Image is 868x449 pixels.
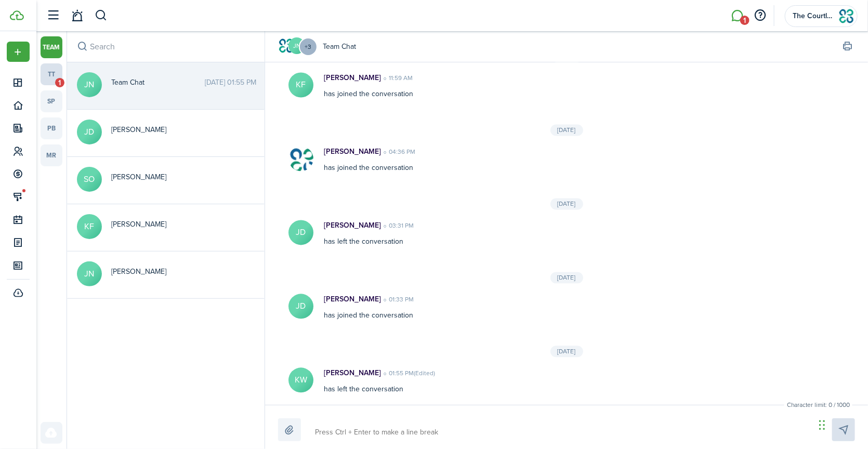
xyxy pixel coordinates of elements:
a: tt [41,63,62,85]
span: Team Chat [111,77,205,88]
div: [DATE] [550,199,583,210]
p: [PERSON_NAME] [324,294,381,305]
p: [PERSON_NAME] [324,147,381,157]
button: Open menu [7,42,30,62]
avatar-text: JD [288,220,313,245]
span: Samantha Ottinger [111,171,256,182]
avatar-text: JN [77,261,102,286]
div: [DATE] [550,125,583,136]
a: team [41,36,62,58]
span: Jeffrey DeAlejandro [111,124,256,135]
span: The Courtland Group [793,12,834,20]
div: Drag [819,410,825,441]
span: (Edited) [414,369,435,378]
time: 01:55 PM [381,369,435,378]
avatar-text: SO [77,167,102,192]
a: mr [41,144,62,166]
div: [DATE] [550,272,583,284]
time: 01:33 PM [381,295,414,305]
avatar-text: JN [77,72,102,97]
p: [PERSON_NAME] [324,220,381,231]
span: Team Chat [323,41,356,52]
avatar-text: JD [77,120,102,144]
a: sp [41,90,62,112]
menu-trigger: +3 [299,37,318,56]
avatar-text: KF [288,73,313,98]
button: Open resource center [752,7,769,24]
time: [DATE] 01:55 PM [205,77,256,88]
img: The Courtland Group [278,37,295,54]
avatar-text: JN [288,37,305,54]
span: Kenny Fear [111,219,256,230]
iframe: Chat Widget [816,399,868,449]
avatar-text: JD [288,294,313,319]
div: has joined the conversation [313,73,748,100]
button: Open sidebar [44,6,63,25]
avatar-text: KW [288,368,313,393]
a: pb [41,117,62,139]
button: Search [95,7,108,24]
time: 03:31 PM [381,221,414,231]
button: Search [75,39,90,54]
a: Notifications [68,3,87,29]
p: [PERSON_NAME] [324,73,381,84]
div: has joined the conversation [313,147,748,174]
span: Jeffrey Nash [111,266,256,277]
img: The Courtland Group [838,8,855,24]
time: 04:36 PM [381,148,415,157]
div: has left the conversation [313,368,748,395]
span: 1 [55,78,64,87]
button: Print [840,39,855,54]
small: Character limit: 0 / 1000 [784,400,852,410]
avatar-text: KF [77,214,102,239]
div: [DATE] [550,346,583,358]
input: search [67,31,265,62]
p: [PERSON_NAME] [324,368,381,379]
img: Samantha Ottinger [288,147,313,171]
div: has joined the conversation [313,294,748,321]
time: 11:59 AM [381,74,413,83]
div: has left the conversation [313,220,748,247]
button: Open menu [305,37,318,56]
img: TenantCloud [10,10,24,20]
